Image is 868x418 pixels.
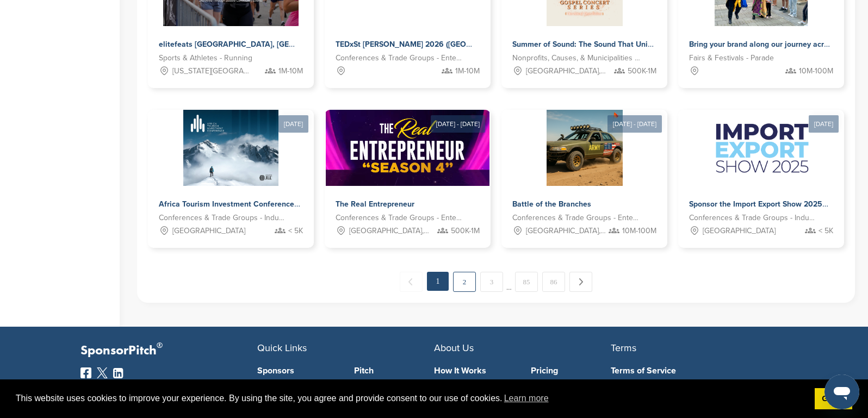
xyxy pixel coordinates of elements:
[400,272,423,292] span: ← Previous
[542,272,565,292] a: 86
[799,65,833,77] span: 10M-100M
[326,110,490,186] img: Sponsorpitch &
[159,40,432,49] span: elitefeats [GEOGRAPHIC_DATA], [GEOGRAPHIC_DATA] and Northeast Events
[569,272,592,292] a: Next →
[257,342,307,354] span: Quick Links
[427,272,449,291] em: 1
[512,212,640,224] span: Conferences & Trade Groups - Entertainment
[607,115,662,133] div: [DATE] - [DATE]
[172,65,252,77] span: [US_STATE][GEOGRAPHIC_DATA], [GEOGRAPHIC_DATA]
[453,272,476,292] a: 2
[531,366,611,375] a: Pricing
[515,272,538,292] a: 85
[689,212,817,224] span: Conferences & Trade Groups - Industrial Conference
[628,65,656,77] span: 500K-1M
[526,65,606,77] span: [GEOGRAPHIC_DATA], [GEOGRAPHIC_DATA]
[501,92,667,248] a: [DATE] - [DATE] Sponsorpitch & Battle of the Branches Conferences & Trade Groups - Entertainment ...
[80,343,257,359] p: SponsorPitch
[512,40,659,49] span: Summer of Sound: The Sound That Unites
[480,272,503,292] a: 3
[354,366,435,375] a: Pitch
[288,225,303,237] span: < 5K
[278,115,308,133] div: [DATE]
[451,225,480,237] span: 500K-1M
[512,199,591,209] span: Battle of the Branches
[349,225,429,237] span: [GEOGRAPHIC_DATA], [GEOGRAPHIC_DATA]
[809,115,839,133] div: [DATE]
[611,342,636,354] span: Terms
[159,52,252,64] span: Sports & Athletes - Running
[336,40,734,49] span: TEDxSt [PERSON_NAME] 2026 ([GEOGRAPHIC_DATA], [GEOGRAPHIC_DATA]) – Let’s Create Something Inspiring
[547,110,623,186] img: Sponsorpitch &
[172,225,245,237] span: [GEOGRAPHIC_DATA]
[159,212,287,224] span: Conferences & Trade Groups - Industrial Conference
[506,272,512,291] span: …
[97,367,108,378] img: Twitter
[278,65,303,77] span: 1M-10M
[455,65,480,77] span: 1M-10M
[503,390,550,407] a: learn more about cookies
[622,225,656,237] span: 10M-100M
[703,110,820,186] img: Sponsorpitch &
[183,110,278,186] img: Sponsorpitch &
[819,225,833,237] span: < 5K
[512,52,640,64] span: Nonprofits, Causes, & Municipalities - Homelessness
[159,199,348,209] span: Africa Tourism Investment Conference - Lead Sponsor
[336,212,463,224] span: Conferences & Trade Groups - Entertainment
[434,342,474,354] span: About Us
[257,366,338,375] a: Sponsors
[611,366,771,375] a: Terms of Service
[336,199,414,209] span: The Real Entrepreneur
[431,115,485,133] div: [DATE] - [DATE]
[526,225,606,237] span: [GEOGRAPHIC_DATA], [GEOGRAPHIC_DATA], [US_STATE][GEOGRAPHIC_DATA], [GEOGRAPHIC_DATA], [GEOGRAPHIC...
[80,367,91,378] img: Facebook
[148,92,314,248] a: [DATE] Sponsorpitch & Africa Tourism Investment Conference - Lead Sponsor Conferences & Trade Gro...
[815,388,852,410] a: dismiss cookie message
[434,366,514,375] a: How It Works
[703,225,776,237] span: [GEOGRAPHIC_DATA]
[157,339,163,352] span: ®
[689,52,774,64] span: Fairs & Festivals - Parade
[678,92,844,248] a: [DATE] Sponsorpitch & Sponsor the Import Export Show 2025 Conferences & Trade Groups - Industrial...
[16,390,806,407] span: This website uses cookies to improve your experience. By using the site, you agree and provide co...
[325,92,491,248] a: [DATE] - [DATE] Sponsorpitch & The Real Entrepreneur Conferences & Trade Groups - Entertainment [...
[824,375,859,409] iframe: Button to launch messaging window
[689,199,822,209] span: Sponsor the Import Export Show 2025
[336,52,463,64] span: Conferences & Trade Groups - Entertainment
